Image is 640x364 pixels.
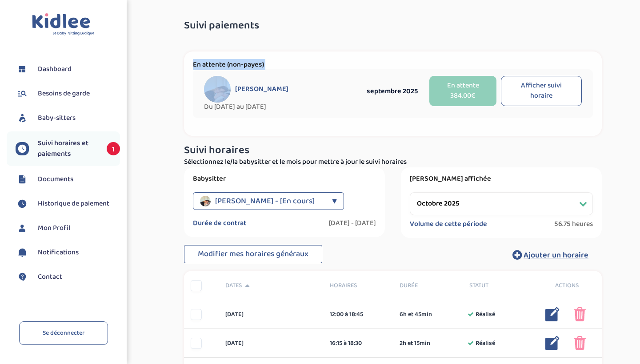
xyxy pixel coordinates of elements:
img: documents.svg [16,173,29,186]
button: Modifier mes horaires généraux [184,245,322,264]
a: Suivi horaires et paiements 1 [16,138,120,159]
span: Notifications [38,247,79,258]
span: Ajouter un horaire [524,249,588,261]
div: septembre 2025 [360,86,425,97]
button: Ajouter un horaire [499,245,602,265]
img: modifier_bleu.png [545,307,560,321]
div: 12:00 à 18:45 [330,310,386,319]
span: Horaires [330,281,386,290]
div: [DATE] [219,310,323,319]
a: Se déconnecter [19,321,108,345]
p: Sélectionnez le/la babysitter et le mois pour mettre à jour le suivi horaires [184,157,602,167]
span: Suivi paiements [184,20,259,32]
span: Mon Profil [38,223,70,233]
img: notification.svg [16,246,29,259]
a: Notifications [16,246,120,259]
a: Contact [16,270,120,284]
span: Modifier mes horaires généraux [198,248,308,260]
p: En attente (non-payes) [193,60,593,69]
a: Documents [16,173,120,186]
a: Mon Profil [16,222,120,235]
img: poubelle_rose.png [574,307,586,321]
label: [PERSON_NAME] affichée [410,174,593,183]
span: Du [DATE] au [DATE] [204,103,360,111]
img: poubelle_rose.png [574,336,586,350]
img: logo.svg [32,13,95,36]
span: 1 [107,142,120,155]
div: Durée [393,281,463,290]
div: Dates [219,281,323,290]
img: contact.svg [16,270,29,284]
span: [PERSON_NAME] - [En cours] [215,192,315,210]
span: Dashboard [38,64,72,75]
div: Statut [463,281,532,290]
div: [DATE] [219,339,323,348]
button: Afficher suivi horaire [501,76,582,106]
img: profil.svg [16,222,29,235]
span: [PERSON_NAME] [235,85,288,94]
span: Suivi horaires et paiements [38,138,98,159]
span: Documents [38,174,73,185]
span: Réalisé [476,310,495,319]
img: babysitters.svg [16,111,29,125]
img: suivihoraire.svg [16,197,29,210]
a: Historique de paiement [16,197,120,210]
h3: Suivi horaires [184,145,602,156]
label: Durée de contrat [193,219,246,228]
img: avatar [204,76,231,103]
div: 16:15 à 18:30 [330,339,386,348]
label: Babysitter [193,174,376,183]
img: avatar_rossignoli-anna.jpg [200,196,211,206]
a: Dashboard [16,63,120,76]
span: Réalisé [476,339,495,348]
span: Historique de paiement [38,198,109,209]
span: 56.75 heures [554,220,593,229]
span: 6h et 45min [400,310,432,319]
a: Baby-sitters [16,111,120,125]
img: suivihoraire.svg [16,142,29,155]
span: Contact [38,272,62,282]
img: besoin.svg [16,87,29,100]
label: Volume de cette période [410,220,487,229]
div: ▼ [332,192,337,210]
label: [DATE] - [DATE] [329,219,376,228]
span: Baby-sitters [38,113,76,123]
button: En attente 384.00€ [429,76,496,106]
div: Actions [532,281,602,290]
img: modifier_bleu.png [545,336,560,350]
span: Besoins de garde [38,88,90,99]
img: dashboard.svg [16,63,29,76]
a: Besoins de garde [16,87,120,100]
span: 2h et 15min [400,339,430,348]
